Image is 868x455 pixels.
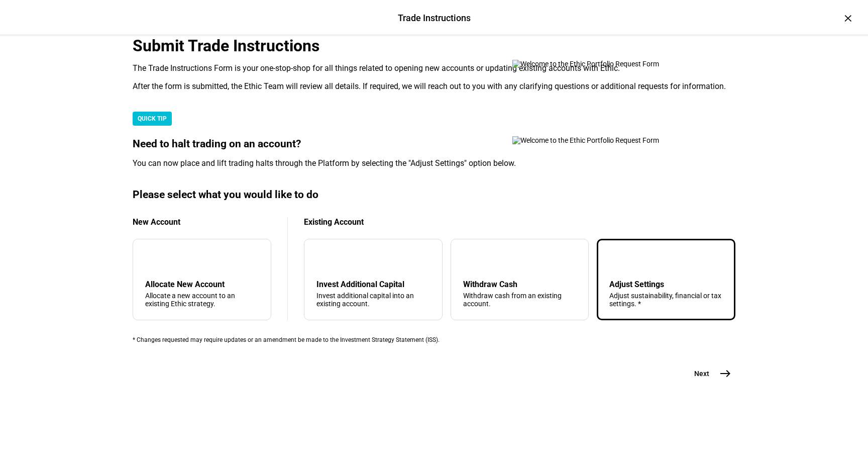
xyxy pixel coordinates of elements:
div: Existing Account [304,217,735,227]
span: Next [694,369,709,379]
div: Please select what you would like to do [133,189,735,201]
div: QUICK TIP [133,112,172,126]
div: After the form is submitted, the Ethic Team will review all details. If required, we will reach o... [133,81,735,92]
img: Welcome to the Ethic Portfolio Request Form [512,60,693,68]
mat-icon: arrow_upward [465,253,477,265]
button: Next [682,363,735,384]
div: Trade Instructions [398,12,471,25]
mat-icon: tune [609,251,625,267]
div: Allocate New Account [145,280,259,289]
mat-icon: add [147,253,159,265]
div: * Changes requested may require updates or an amendment be made to the Investment Strategy Statem... [133,336,735,343]
div: New Account [133,217,271,227]
div: Invest Additional Capital [316,280,430,289]
mat-icon: east [719,368,731,380]
div: The Trade Instructions Form is your one-stop-shop for all things related to opening new accounts ... [133,63,735,73]
div: You can now place and lift trading halts through the Platform by selecting the "Adjust Settings" ... [133,158,735,168]
div: Adjust sustainability, financial or tax settings. * [609,292,723,308]
div: Submit Trade Instructions [133,36,735,55]
div: Invest additional capital into an existing account. [316,292,430,308]
div: Adjust Settings [609,280,723,289]
mat-icon: arrow_downward [318,253,331,265]
div: Need to halt trading on an account? [133,138,735,150]
div: Withdraw cash from an existing account. [463,292,577,308]
div: Withdraw Cash [463,280,577,289]
div: Allocate a new account to an existing Ethic strategy. [145,292,259,308]
div: × [840,10,856,26]
img: Welcome to the Ethic Portfolio Request Form [512,136,693,144]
